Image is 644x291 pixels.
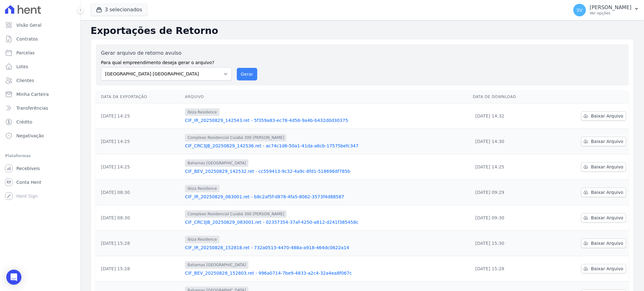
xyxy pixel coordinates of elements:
button: Gerar [237,68,258,80]
a: CIF_CRC3JB_20250829_083001.ret - 02357354-37af-4250-a812-d241f385458c [185,219,468,225]
span: Baixar Arquivo [591,240,623,246]
td: [DATE] 14:25 [470,154,548,180]
td: [DATE] 15:30 [470,231,548,256]
p: [PERSON_NAME] [590,4,631,11]
td: [DATE] 14:30 [470,129,548,154]
a: Contratos [3,33,78,45]
a: Lotes [3,60,78,73]
span: Baixar Arquivo [591,266,623,272]
button: 3 selecionados [91,4,147,16]
a: Transferências [3,102,78,114]
div: Open Intercom Messenger [6,270,21,285]
span: Ibiza Residence [185,185,219,192]
span: Bahamas [GEOGRAPHIC_DATA] [185,261,248,269]
a: Baixar Arquivo [581,188,626,197]
a: Visão Geral [3,19,78,31]
a: Recebíveis [3,162,78,175]
a: Negativação [3,129,78,142]
a: Minha Carteira [3,88,78,101]
a: Conta Hent [3,176,78,189]
th: Data da Exportação [96,91,182,103]
a: Crédito [3,116,78,128]
span: Negativação [16,133,44,139]
button: SV [PERSON_NAME] Ver opções [568,1,644,19]
td: [DATE] 08:30 [96,205,182,231]
td: [DATE] 14:25 [96,154,182,180]
span: Crédito [16,119,32,125]
a: Clientes [3,74,78,87]
label: Gerar arquivo de retorno avulso [101,49,232,57]
span: Complexo Residencial Cuiabá 300 [PERSON_NAME] [185,134,286,141]
a: Baixar Arquivo [581,213,626,222]
span: Baixar Arquivo [591,164,623,170]
span: Baixar Arquivo [591,215,623,221]
a: Baixar Arquivo [581,239,626,248]
span: Ibiza Residence [185,108,219,116]
td: [DATE] 09:30 [470,205,548,231]
th: Arquivo [182,91,470,103]
td: [DATE] 14:25 [96,129,182,154]
span: Baixar Arquivo [591,189,623,195]
td: [DATE] 15:28 [470,256,548,282]
a: CIF_BEV_20250829_142532.ret - cc559413-9c32-4a9c-8fd1-518696df785b [185,168,468,174]
a: CIF_IR_20250829_083001.ret - b8c2af5f-d878-4fa5-8062-3573f4d88587 [185,194,468,200]
a: CIF_IR_20250828_152818.ret - 732a0513-4470-488a-a918-464dc0622a14 [185,244,468,251]
p: Ver opções [590,11,631,16]
span: Parcelas [16,50,35,56]
a: CIF_BEV_20250828_152803.ret - 996a0714-7be9-4833-a2c4-32a4ea8f067c [185,270,468,276]
a: Baixar Arquivo [581,137,626,146]
span: Visão Geral [16,22,42,28]
span: Lotes [16,63,28,70]
a: Parcelas [3,47,78,59]
span: Recebíveis [16,165,40,172]
a: Baixar Arquivo [581,162,626,172]
th: Data de Download [470,91,548,103]
td: [DATE] 09:29 [470,180,548,205]
span: Ibiza Residence [185,236,219,243]
h2: Exportações de Retorno [91,25,634,36]
span: Complexo Residencial Cuiabá 300 [PERSON_NAME] [185,210,286,218]
span: Baixar Arquivo [591,138,623,145]
td: [DATE] 14:25 [96,103,182,129]
label: Para qual empreendimento deseja gerar o arquivo? [101,57,232,66]
span: Minha Carteira [16,91,49,97]
span: Contratos [16,36,38,42]
td: [DATE] 14:32 [470,103,548,129]
span: Clientes [16,77,34,84]
td: [DATE] 15:28 [96,231,182,256]
span: Transferências [16,105,48,111]
a: Baixar Arquivo [581,111,626,121]
td: [DATE] 15:28 [96,256,182,282]
span: Conta Hent [16,179,41,185]
span: Bahamas [GEOGRAPHIC_DATA] [185,159,248,167]
a: Baixar Arquivo [581,264,626,273]
a: CIF_CRC3JB_20250829_142536.ret - ac74c1d6-50a1-41da-a6cb-17575befc347 [185,143,468,149]
span: Baixar Arquivo [591,113,623,119]
span: SV [577,8,582,12]
a: CIF_IR_20250829_142543.ret - 5f359a83-ec78-4d56-9a4b-b432d0d30375 [185,117,468,124]
div: Plataformas [5,152,75,160]
td: [DATE] 08:30 [96,180,182,205]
